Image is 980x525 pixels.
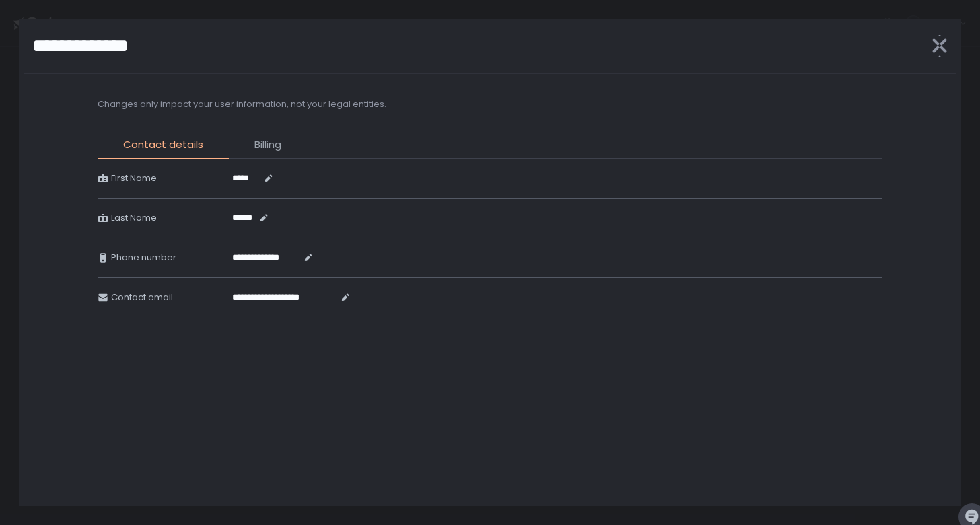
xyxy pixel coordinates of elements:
span: First Name [111,172,157,184]
span: Phone number [111,252,176,264]
span: Contact details [123,137,203,153]
span: Billing [254,137,281,153]
h2: Changes only impact your user information, not your legal entities. [98,98,386,110]
span: Contact email [111,291,173,304]
span: Last Name [111,212,157,224]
